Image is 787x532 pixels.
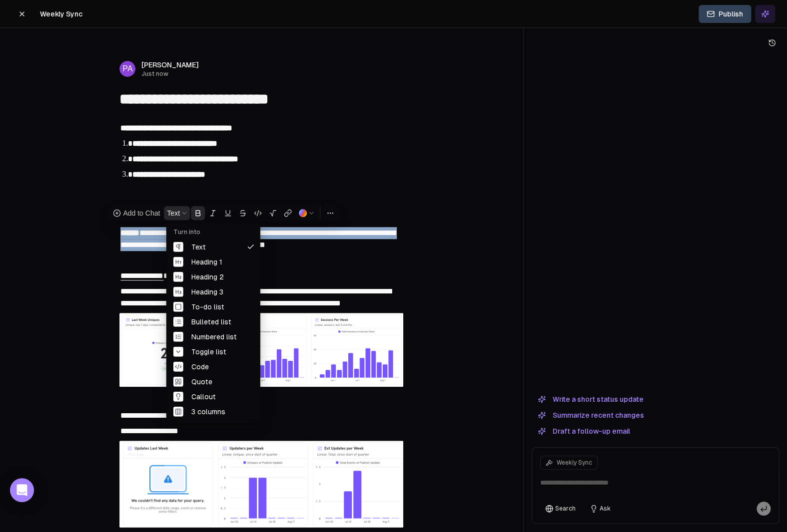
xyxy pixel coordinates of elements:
[110,206,163,220] button: Add to Chat
[119,61,135,77] span: PA
[166,228,260,236] div: Turn into
[168,390,258,404] div: Callout
[532,393,650,405] button: Write a short status update
[168,255,258,269] div: Heading 1
[168,285,258,299] div: Heading 3
[699,5,751,23] button: Publish
[168,240,258,254] div: Text
[168,360,258,374] div: Code
[141,70,199,78] span: Just now
[585,502,616,516] button: Ask
[168,405,258,419] div: 3 columns
[10,478,34,502] div: Open Intercom Messenger
[40,9,82,19] span: Weekly Sync
[119,313,403,387] img: 2025-08-18_11-12-08.png
[168,330,258,344] div: Numbered list
[168,345,258,359] div: Toggle list
[540,502,581,516] button: Search
[168,300,258,314] div: To-do list
[532,409,650,421] button: Summarize recent changes
[168,270,258,284] div: Heading 2
[532,425,636,437] button: Draft a follow-up email
[167,208,180,218] div: Text
[123,208,160,218] span: Add to Chat
[557,459,592,467] span: Weekly Sync
[119,441,403,528] img: 2025-08-18_11-13-59.png
[168,375,258,389] div: Quote
[168,315,258,329] div: Bulleted list
[141,60,199,70] span: [PERSON_NAME]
